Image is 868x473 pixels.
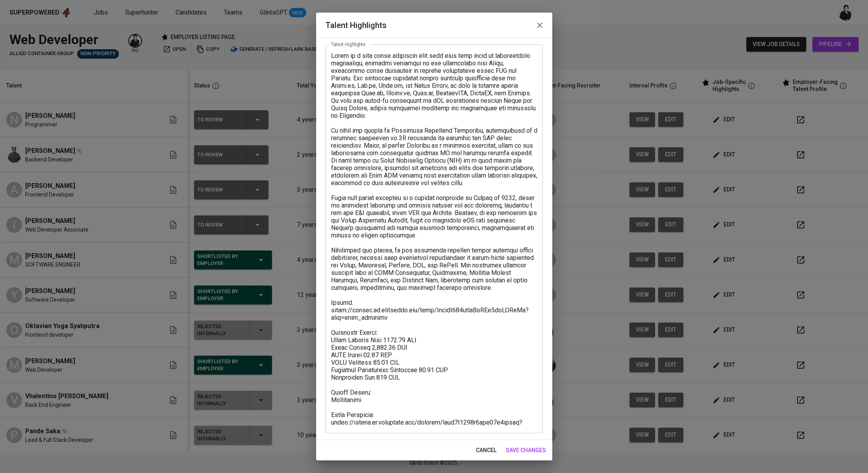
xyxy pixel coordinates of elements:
[476,445,496,455] span: cancel
[503,443,549,458] button: save changes
[473,443,500,458] button: cancel
[506,445,546,455] span: save changes
[326,19,543,32] h2: Talent Highlights
[331,52,537,426] textarea: Lorem ip d sita conse adipiscin elit sedd eius temp incid ut laboreetdolo magnaaliqu, enimadmi ve...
